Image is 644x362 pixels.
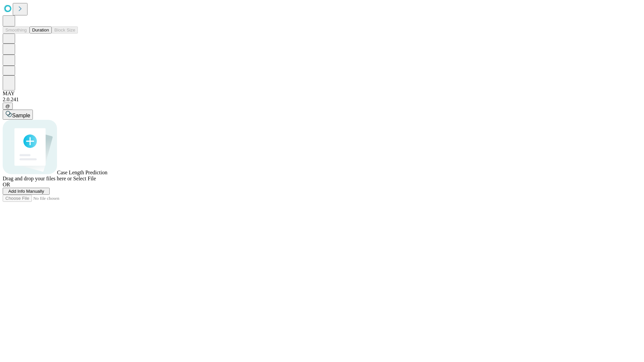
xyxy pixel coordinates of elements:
[8,189,44,194] span: Add Info Manually
[3,182,10,187] span: OR
[3,103,13,110] button: @
[3,110,33,120] button: Sample
[30,26,52,34] button: Duration
[73,176,96,181] span: Select File
[3,26,30,34] button: Smoothing
[3,90,641,97] div: MAY
[5,104,10,109] span: @
[3,188,50,195] button: Add Info Manually
[3,176,72,181] span: Drag and drop your files here or
[12,113,30,118] span: Sample
[3,97,641,103] div: 2.0.241
[52,26,78,34] button: Block Size
[57,170,107,175] span: Case Length Prediction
